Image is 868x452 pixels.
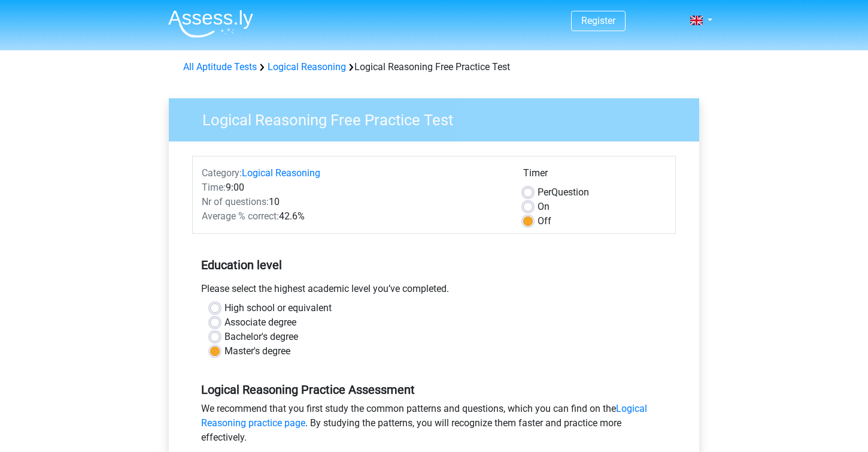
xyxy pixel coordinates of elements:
[224,315,296,330] label: Associate degree
[168,10,253,38] img: Assessly
[192,282,676,301] div: Please select the highest academic level you’ve completed.
[538,185,589,200] label: Question
[538,214,551,228] label: Off
[202,210,279,222] span: Average % correct:
[224,344,290,358] label: Master's degree
[242,167,320,179] a: Logical Reasoning
[581,15,615,26] a: Register
[268,61,346,73] a: Logical Reasoning
[202,182,226,193] span: Time:
[201,253,667,277] h5: Education level
[193,209,514,224] div: 42.6%
[202,196,269,207] span: Nr of questions:
[224,301,332,315] label: High school or equivalent
[192,402,676,450] div: We recommend that you first study the common patterns and questions, which you can find on the . ...
[538,186,551,198] span: Per
[538,200,550,214] label: On
[201,382,667,397] h5: Logical Reasoning Practice Assessment
[523,166,666,185] div: Timer
[183,61,257,73] a: All Aptitude Tests
[193,180,514,195] div: 9:00
[224,330,298,344] label: Bachelor's degree
[178,60,690,74] div: Logical Reasoning Free Practice Test
[193,195,514,209] div: 10
[202,167,242,179] span: Category:
[188,106,690,129] h3: Logical Reasoning Free Practice Test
